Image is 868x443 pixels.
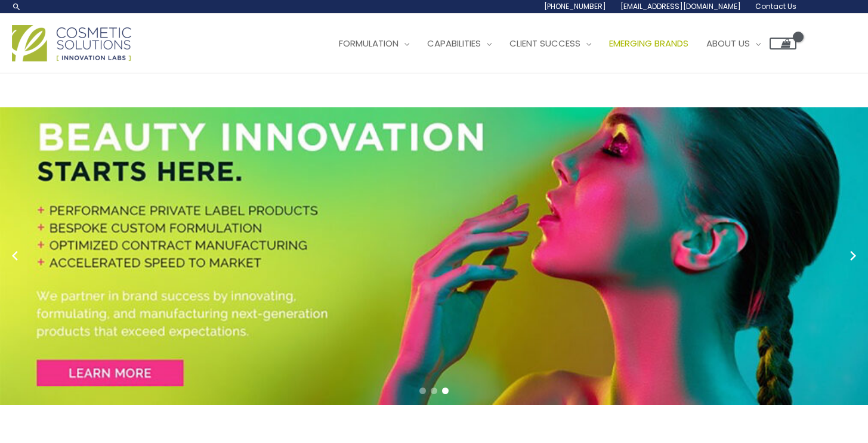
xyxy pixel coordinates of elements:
span: [EMAIL_ADDRESS][DOMAIN_NAME] [620,1,741,11]
span: [PHONE_NUMBER] [544,1,606,11]
span: About Us [706,37,750,49]
span: Go to slide 3 [442,388,449,394]
button: Next slide [844,247,862,265]
a: Client Success [501,26,600,61]
span: Formulation [339,37,399,49]
button: Previous slide [6,247,24,265]
a: Emerging Brands [600,26,697,61]
span: Capabilities [427,37,481,49]
a: Search icon link [12,2,21,11]
span: Go to slide 1 [419,388,426,394]
a: About Us [697,26,770,61]
span: Client Success [509,37,580,49]
a: View Shopping Cart, empty [770,38,796,49]
span: Emerging Brands [609,37,688,49]
nav: Site Navigation [321,26,796,61]
span: Contact Us [755,1,796,11]
span: Go to slide 2 [431,388,437,394]
a: Capabilities [418,26,501,61]
a: Formulation [330,26,418,61]
img: Cosmetic Solutions Logo [12,25,131,61]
